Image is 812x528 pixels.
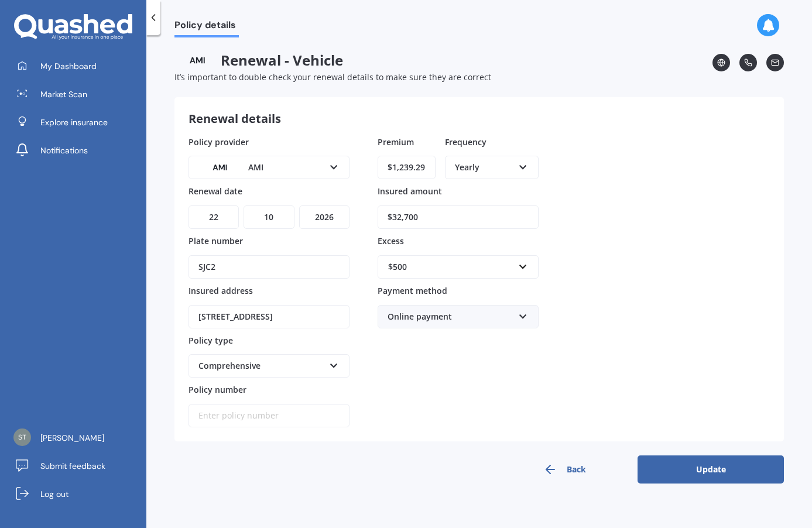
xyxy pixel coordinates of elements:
[198,359,324,372] div: Comprehensive
[9,83,146,106] a: Market Scan
[378,235,404,246] span: Excess
[40,88,87,100] span: Market Scan
[40,460,105,472] span: Submit feedback
[189,136,249,147] span: Policy provider
[388,310,513,323] div: Online payment
[40,145,88,156] span: Notifications
[189,404,350,427] input: Enter policy number
[9,454,146,478] a: Submit feedback
[491,455,638,484] button: Back
[455,161,513,174] div: Yearly
[198,161,324,174] div: AMI
[40,116,108,128] span: Explore insurance
[174,52,712,69] span: Renewal - Vehicle
[9,426,146,450] a: [PERSON_NAME]
[388,260,514,273] div: $500
[40,488,68,500] span: Log out
[378,136,414,147] span: Premium
[189,384,246,395] span: Policy number
[378,205,539,229] input: Enter amount
[9,111,146,134] a: Explore insurance
[9,54,146,78] a: My Dashboard
[9,139,146,162] a: Notifications
[638,455,784,484] button: Update
[174,71,491,83] span: It’s important to double check your renewal details to make sure they are correct
[189,305,350,328] input: Enter address
[189,111,281,126] h3: Renewal details
[40,432,104,444] span: [PERSON_NAME]
[174,52,221,69] img: AMI-text-1.webp
[378,285,447,296] span: Payment method
[378,156,436,179] input: Enter amount
[9,482,146,506] a: Log out
[189,235,243,246] span: Plate number
[40,60,97,72] span: My Dashboard
[174,19,239,35] span: Policy details
[445,136,486,147] span: Frequency
[189,334,233,345] span: Policy type
[378,186,442,197] span: Insured amount
[13,428,31,446] img: 8757e8918f87b8af387896ed953df38f
[189,186,242,197] span: Renewal date
[189,285,253,296] span: Insured address
[189,255,350,279] input: Enter plate number
[198,159,242,176] img: AMI-text-1.webp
